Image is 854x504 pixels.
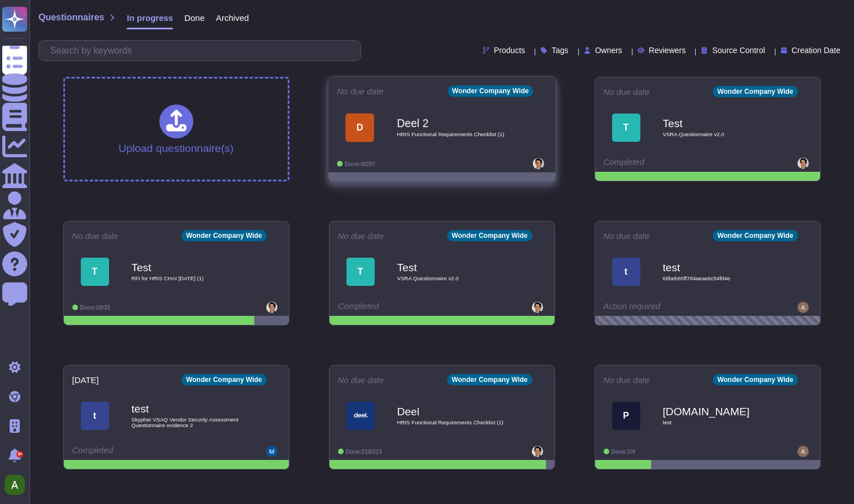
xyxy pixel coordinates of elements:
[797,302,809,313] img: user
[346,258,375,286] div: T
[72,232,119,240] span: No due date
[604,376,650,384] span: No due date
[604,88,650,96] span: No due date
[132,276,245,281] span: RFI for HRIS CHAI [DATE] (1)
[663,262,776,273] b: test
[338,376,384,384] span: No due date
[338,232,384,240] span: No due date
[604,232,650,240] span: No due date
[345,160,375,167] span: Done: 0/207
[595,46,622,54] span: Owners
[81,402,109,430] div: t
[397,420,510,425] span: HRIS Functional Requirements Checklist (1)
[80,305,110,311] span: Done: 28/33
[663,132,776,137] span: VSRA Questionnaire v2.0
[712,46,765,54] span: Source Control
[663,118,776,129] b: Test
[447,85,533,97] div: Wonder Company Wide
[216,14,249,22] span: Archived
[181,230,266,241] div: Wonder Company Wide
[132,262,245,273] b: Test
[612,114,640,142] div: T
[663,276,776,281] span: 68beb65ff7d4aeae6c54fd4e
[532,158,544,170] img: user
[663,406,776,417] b: [DOMAIN_NAME]
[663,420,776,425] span: test
[447,374,532,385] div: Wonder Company Wide
[797,158,809,169] img: user
[532,302,543,313] img: user
[346,402,375,430] img: Logo
[612,402,640,430] div: P
[72,376,99,384] span: [DATE]
[649,46,686,54] span: Reviewers
[397,132,511,137] span: HRIS Functional Requirements Checklist (1)
[494,46,525,54] span: Products
[345,113,374,142] div: D
[612,258,640,286] div: t
[72,446,211,457] div: Completed
[397,276,510,281] span: VSRA Questionnaire v2.0
[38,13,104,22] span: Questionnaires
[713,230,797,241] div: Wonder Company Wide
[338,302,476,313] div: Completed
[181,374,266,385] div: Wonder Company Wide
[713,374,797,385] div: Wonder Company Wide
[45,41,361,60] input: Search by keywords
[552,46,569,54] span: Tags
[132,417,245,428] span: Skypher VSAQ Vendor Security Assessment Questionnaire evidence 2
[397,118,511,128] b: Deel 2
[397,262,510,273] b: Test
[266,302,278,313] img: user
[604,158,742,169] div: Completed
[337,87,384,95] span: No due date
[792,46,840,54] span: Creation Date
[184,14,205,22] span: Done
[346,449,383,455] span: Done: 215/223
[266,446,278,457] img: user
[797,446,809,457] img: user
[16,451,23,458] div: 9+
[447,230,532,241] div: Wonder Company Wide
[532,446,543,457] img: user
[612,449,635,455] span: Done: 1/4
[119,105,234,154] div: Upload questionnaire(s)
[604,302,742,313] div: Action required
[397,406,510,417] b: Deel
[5,475,25,495] img: user
[2,472,33,497] button: user
[713,86,797,97] div: Wonder Company Wide
[127,14,173,22] span: In progress
[132,403,245,414] b: test
[81,258,109,286] div: T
